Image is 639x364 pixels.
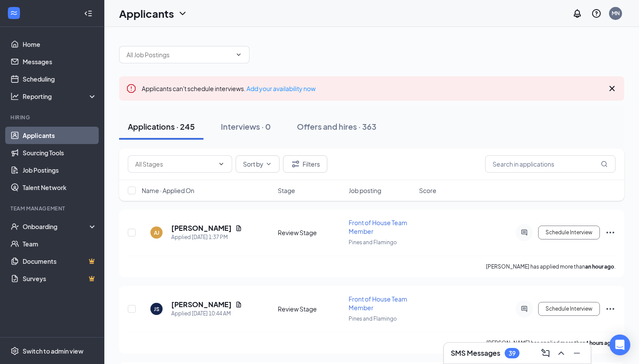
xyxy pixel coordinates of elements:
a: Talent Network [23,179,97,196]
button: Filter Filters [283,155,327,173]
svg: Collapse [84,9,93,18]
div: Team Management [10,205,95,212]
div: Onboarding [23,222,90,231]
svg: Document [235,225,242,232]
button: ChevronUp [554,346,568,360]
a: Team [23,235,97,253]
a: Applicants [23,127,97,144]
svg: Settings [10,347,19,355]
span: Score [419,186,436,195]
svg: Ellipses [605,227,616,238]
div: Offers and hires · 363 [297,121,376,132]
div: Applied [DATE] 1:37 PM [171,233,242,242]
div: Interviews · 0 [221,121,271,132]
span: Pines and Flamingo [349,239,397,246]
span: Applicants can't schedule interviews. [142,85,316,92]
svg: ChevronUp [556,348,566,358]
div: Open Intercom Messenger [609,334,630,355]
input: All Stages [135,159,214,169]
button: Sort byChevronDown [236,155,280,173]
svg: ActiveChat [519,305,529,312]
a: DocumentsCrown [23,253,97,270]
svg: ChevronDown [265,161,272,167]
svg: MagnifyingGlass [601,161,608,167]
svg: Filter [290,159,301,169]
svg: Analysis [10,92,19,101]
button: Schedule Interview [538,226,600,239]
div: MN [612,10,620,17]
a: Messages [23,53,97,70]
div: Switch to admin view [23,347,83,355]
button: Schedule Interview [538,302,600,316]
div: Applications · 245 [128,121,195,132]
a: Home [23,36,97,53]
div: AJ [154,229,160,236]
svg: Document [235,301,242,308]
svg: Cross [607,83,617,94]
a: Sourcing Tools [23,144,97,161]
svg: ChevronDown [218,161,225,167]
a: SurveysCrown [23,270,97,287]
svg: ComposeMessage [540,348,551,358]
svg: Minimize [572,348,582,358]
h3: SMS Messages [451,348,500,358]
div: Applied [DATE] 10:44 AM [171,309,242,318]
div: Review Stage [278,228,343,237]
input: Search in applications [485,155,616,173]
a: Scheduling [23,70,97,88]
div: Hiring [10,114,95,121]
div: Reporting [23,92,97,101]
span: Front of House Team Member [349,219,407,235]
svg: Ellipses [605,304,616,314]
p: [PERSON_NAME] has applied more than . [486,339,616,347]
h1: Applicants [119,6,174,21]
svg: ChevronDown [177,8,188,19]
button: ComposeMessage [539,346,552,360]
span: Sort by [243,161,263,167]
p: [PERSON_NAME] has applied more than . [486,263,616,270]
svg: UserCheck [10,222,19,231]
input: All Job Postings [126,50,232,59]
button: Minimize [570,346,584,360]
span: Job posting [349,186,381,195]
span: Stage [278,186,295,195]
div: 39 [509,350,516,357]
svg: ChevronDown [235,51,242,58]
svg: Error [126,83,136,94]
b: an hour ago [585,263,614,270]
svg: ActiveChat [519,229,529,236]
h5: [PERSON_NAME] [171,300,232,309]
a: Job Postings [23,161,97,179]
span: Front of House Team Member [349,295,407,312]
a: Add your availability now [246,85,316,92]
span: Pines and Flamingo [349,315,397,322]
div: JS [154,305,160,313]
svg: WorkstreamLogo [10,9,18,17]
div: Review Stage [278,305,343,313]
b: 4 hours ago [586,340,614,346]
svg: QuestionInfo [591,8,602,19]
svg: Notifications [572,8,582,19]
span: Name · Applied On [142,186,194,195]
h5: [PERSON_NAME] [171,223,232,233]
